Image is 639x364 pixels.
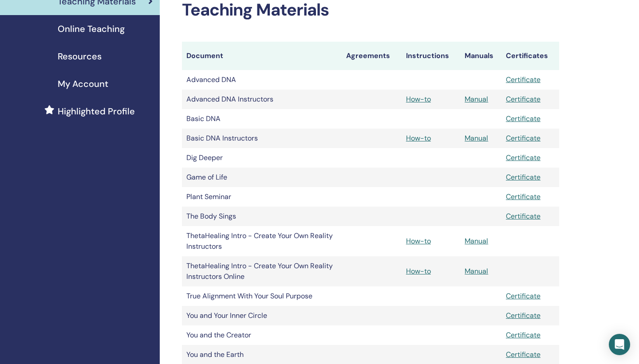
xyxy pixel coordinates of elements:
[182,325,342,345] td: You and the Creator
[182,226,342,256] td: ThetaHealing Intro - Create Your Own Reality Instructors
[182,70,342,90] td: Advanced DNA
[506,350,540,359] a: Certificate
[182,306,342,325] td: You and Your Inner Circle
[182,187,342,207] td: Plant Seminar
[342,42,402,70] th: Agreements
[465,236,488,246] a: Manual
[609,334,630,355] div: Open Intercom Messenger
[58,77,108,90] span: My Account
[465,94,488,104] a: Manual
[506,114,540,123] a: Certificate
[406,266,431,276] a: How-to
[506,330,540,340] a: Certificate
[182,129,342,148] td: Basic DNA Instructors
[465,266,488,276] a: Manual
[406,94,431,104] a: How-to
[506,153,540,162] a: Certificate
[182,148,342,168] td: Dig Deeper
[406,133,431,143] a: How-to
[406,236,431,246] a: How-to
[182,90,342,109] td: Advanced DNA Instructors
[58,22,125,35] span: Online Teaching
[506,192,540,201] a: Certificate
[182,286,342,306] td: True Alignment With Your Soul Purpose
[506,311,540,320] a: Certificate
[460,42,501,70] th: Manuals
[182,109,342,129] td: Basic DNA
[465,133,488,143] a: Manual
[506,172,540,182] a: Certificate
[506,211,540,221] a: Certificate
[501,42,559,70] th: Certificates
[506,133,540,143] a: Certificate
[182,42,342,70] th: Document
[182,256,342,286] td: ThetaHealing Intro - Create Your Own Reality Instructors Online
[182,207,342,226] td: The Body Sings
[506,75,540,84] a: Certificate
[506,291,540,301] a: Certificate
[506,94,540,104] a: Certificate
[402,42,460,70] th: Instructions
[58,50,102,63] span: Resources
[58,105,135,118] span: Highlighted Profile
[182,168,342,187] td: Game of Life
